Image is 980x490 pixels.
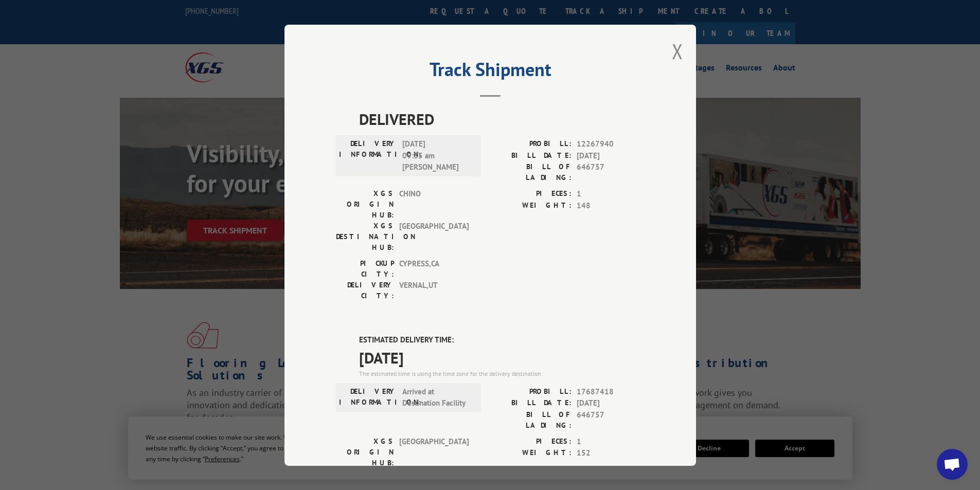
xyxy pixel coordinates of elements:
label: BILL DATE: [490,397,572,409]
label: BILL OF LADING: [490,161,572,183]
label: WEIGHT: [490,447,572,459]
label: BILL OF LADING: [490,409,572,430]
span: [DATE] 09:35 am [PERSON_NAME] [402,138,472,173]
span: VERNAL , UT [399,280,469,301]
label: XGS ORIGIN HUB: [336,435,394,468]
div: The estimated time is using the time zone for the delivery destination. [359,369,645,378]
div: Open chat [937,449,968,480]
label: PROBILL: [490,138,572,150]
label: ESTIMATED DELIVERY TIME: [359,334,645,346]
label: PROBILL: [490,386,572,397]
label: XGS DESTINATION HUB: [336,221,394,253]
span: 152 [577,447,645,459]
span: 148 [577,199,645,211]
span: 1 [577,188,645,200]
label: DELIVERY INFORMATION: [339,386,397,409]
label: PIECES: [490,188,572,200]
span: CHINO [399,188,469,221]
label: DELIVERY CITY: [336,280,394,301]
button: Close modal [672,38,683,65]
span: [DATE] [577,150,645,161]
label: PICKUP CITY: [336,258,394,280]
h2: Track Shipment [336,62,645,82]
label: XGS ORIGIN HUB: [336,188,394,221]
span: 12267940 [577,138,645,150]
label: BILL DATE: [490,150,572,161]
span: 646757 [577,161,645,183]
span: [DATE] [359,346,645,369]
span: CYPRESS , CA [399,258,469,280]
span: Arrived at Destination Facility [402,386,472,409]
span: [GEOGRAPHIC_DATA] [399,435,469,468]
span: 17687418 [577,386,645,397]
label: PIECES: [490,435,572,447]
span: [DATE] [577,397,645,409]
span: 1 [577,435,645,447]
label: WEIGHT: [490,199,572,211]
label: DELIVERY INFORMATION: [339,138,397,173]
span: DELIVERED [359,107,645,131]
span: [GEOGRAPHIC_DATA] [399,221,469,253]
span: 646757 [577,409,645,430]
